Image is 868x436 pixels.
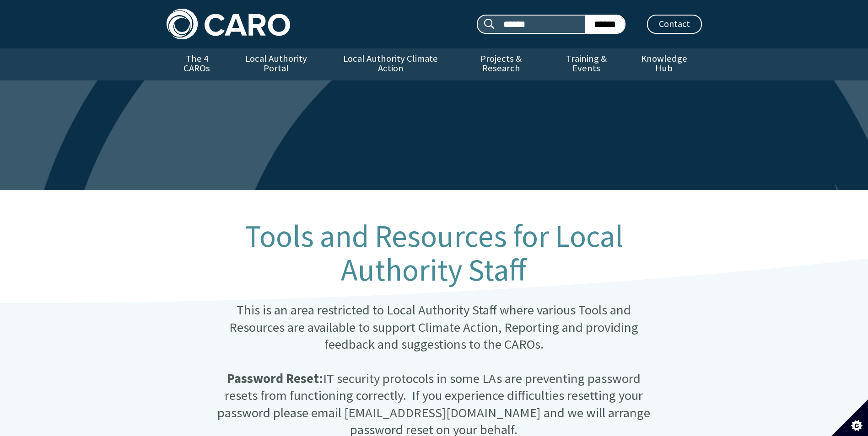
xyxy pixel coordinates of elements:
[227,370,323,387] strong: Password Reset:
[167,9,290,39] img: Caro logo
[212,219,656,287] h1: Tools and Resources for Local Authority Staff
[626,48,701,80] a: Knowledge Hub
[831,399,868,436] button: Set cookie preferences
[647,15,702,34] a: Contact
[227,48,325,80] a: Local Authority Portal
[456,48,546,80] a: Projects & Research
[546,48,626,80] a: Training & Events
[325,48,456,80] a: Local Authority Climate Action
[167,48,227,80] a: The 4 CAROs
